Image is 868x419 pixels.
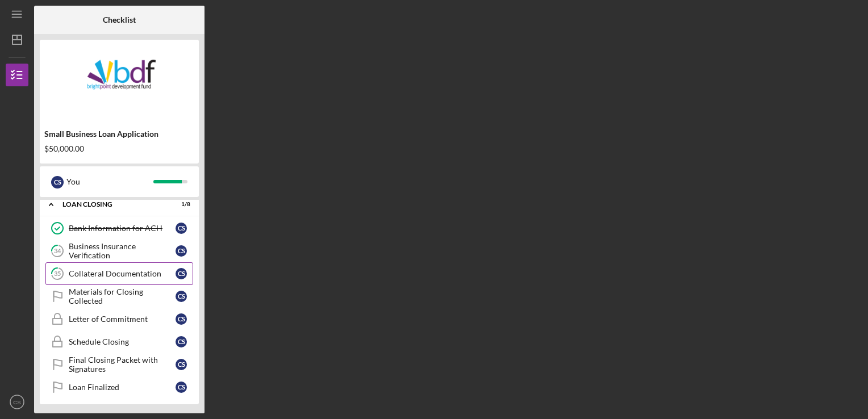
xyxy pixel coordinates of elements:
[45,217,193,240] a: Bank Information for ACHCS
[176,291,187,302] div: C S
[44,144,194,153] div: $50,000.00
[54,270,61,278] tspan: 35
[69,337,176,346] div: Schedule Closing
[45,285,193,308] a: Materials for Closing CollectedCS
[45,376,193,399] a: Loan FinalizedCS
[170,201,190,208] div: 1 / 8
[69,383,176,392] div: Loan Finalized
[51,176,64,188] div: C S
[45,353,193,376] a: Final Closing Packet with SignaturesCS
[69,269,176,278] div: Collateral Documentation
[176,268,187,279] div: C S
[69,287,176,305] div: Materials for Closing Collected
[44,129,194,139] div: Small Business Loan Application
[66,172,153,191] div: You
[176,359,187,370] div: C S
[176,336,187,347] div: C S
[69,224,176,233] div: Bank Information for ACH
[103,15,136,24] b: Checklist
[45,308,193,330] a: Letter of CommitmentCS
[6,391,28,413] button: CS
[45,330,193,353] a: Schedule ClosingCS
[176,245,187,257] div: C S
[54,248,61,255] tspan: 34
[69,355,176,374] div: Final Closing Packet with Signatures
[45,240,193,262] a: 34Business Insurance VerificationCS
[40,45,199,114] img: Product logo
[69,315,176,324] div: Letter of Commitment
[176,313,187,325] div: C S
[176,382,187,393] div: C S
[13,399,20,405] text: CS
[45,262,193,285] a: 35Collateral DocumentationCS
[62,201,162,208] div: Loan Closing
[176,223,187,234] div: C S
[69,242,176,260] div: Business Insurance Verification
